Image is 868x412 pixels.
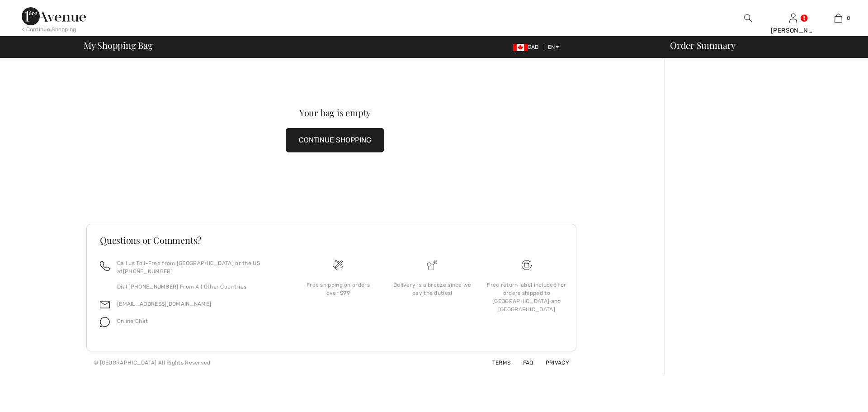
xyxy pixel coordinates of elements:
img: My Info [789,13,797,24]
div: Delivery is a breeze since we pay the duties! [392,281,472,297]
a: Privacy [535,360,569,366]
img: email [100,300,110,310]
img: Canadian Dollar [513,44,528,51]
span: Online Chat [117,318,148,324]
span: 0 [847,14,850,22]
img: Free shipping on orders over $99 [522,260,532,270]
div: Free return label included for orders shipped to [GEOGRAPHIC_DATA] and [GEOGRAPHIC_DATA] [487,281,566,313]
img: Free shipping on orders over $99 [333,260,343,270]
a: 0 [816,13,860,24]
p: Call us Toll-Free from [GEOGRAPHIC_DATA] or the US at [117,259,280,275]
img: Delivery is a breeze since we pay the duties! [427,260,437,270]
span: My Shopping Bag [84,41,153,50]
a: [EMAIL_ADDRESS][DOMAIN_NAME] [117,301,211,307]
div: © [GEOGRAPHIC_DATA] All Rights Reserved [94,359,211,367]
img: My Bag [835,13,842,24]
h3: Questions or Comments? [100,236,563,245]
p: Dial [PHONE_NUMBER] From All Other Countries [117,283,280,291]
a: Terms [481,360,511,366]
button: CONTINUE SHOPPING [286,128,384,152]
a: FAQ [512,360,533,366]
div: Order Summary [659,41,863,50]
span: EN [548,44,559,50]
img: search the website [744,13,752,24]
img: chat [100,317,110,327]
div: Your bag is empty [111,108,559,117]
div: Free shipping on orders over $99 [298,281,378,297]
div: [PERSON_NAME] [771,26,815,35]
a: [PHONE_NUMBER] [123,268,173,275]
a: Sign In [789,14,797,22]
span: CAD [513,44,542,50]
img: 1ère Avenue [22,7,86,25]
div: < Continue Shopping [22,25,76,33]
img: call [100,261,110,271]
